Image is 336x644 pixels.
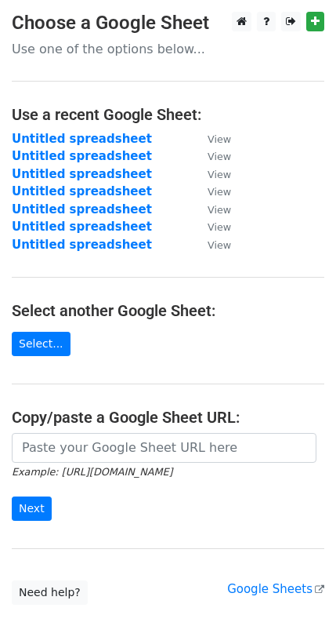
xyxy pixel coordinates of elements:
[208,239,231,251] small: View
[192,132,231,146] a: View
[12,497,52,521] input: Next
[12,301,324,320] h4: Select another Google Sheet:
[12,105,324,124] h4: Use a recent Google Sheet:
[208,151,231,162] small: View
[12,408,324,427] h4: Copy/paste a Google Sheet URL:
[192,220,231,234] a: View
[192,149,231,163] a: View
[208,204,231,216] small: View
[192,167,231,181] a: View
[12,466,172,478] small: Example: [URL][DOMAIN_NAME]
[208,133,231,145] small: View
[227,582,324,596] a: Google Sheets
[12,202,152,216] a: Untitled spreadsheet
[208,169,231,180] small: View
[192,238,231,252] a: View
[192,184,231,198] a: View
[12,332,70,356] a: Select...
[12,12,324,35] h3: Choose a Google Sheet
[12,220,152,234] a: Untitled spreadsheet
[12,41,324,57] p: Use one of the options below...
[192,202,231,216] a: View
[12,149,152,163] a: Untitled spreadsheet
[208,221,231,233] small: View
[12,167,152,181] a: Untitled spreadsheet
[208,186,231,198] small: View
[12,132,152,146] a: Untitled spreadsheet
[12,433,316,463] input: Paste your Google Sheet URL here
[12,238,152,252] a: Untitled spreadsheet
[12,580,88,605] a: Need help?
[12,184,152,198] a: Untitled spreadsheet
